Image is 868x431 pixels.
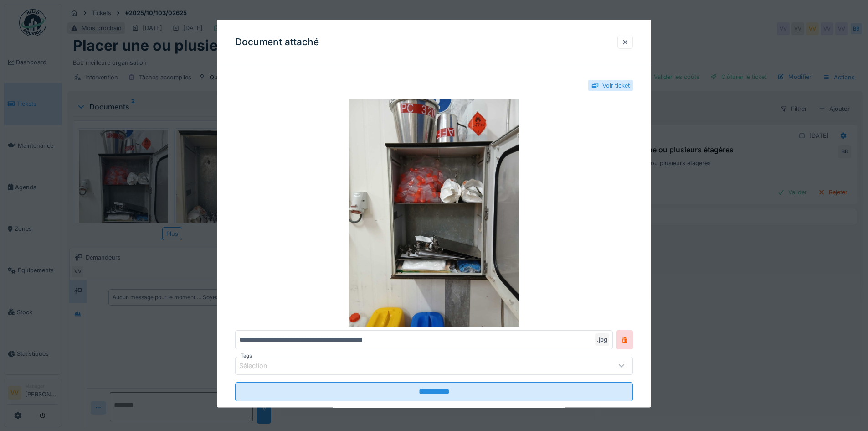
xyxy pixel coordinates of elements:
div: Sélection [239,361,280,371]
div: Voir ticket [602,81,630,90]
div: .jpg [595,333,609,346]
img: a5834fca-55d0-4498-8bc3-1533ddc1b6b0-WhatsApp%20Image%202025-10-06%20%C3%A0%2015.08.46_1547ab29.jpg [235,99,633,327]
h3: Document attaché [235,36,319,48]
label: Tags [239,352,254,360]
